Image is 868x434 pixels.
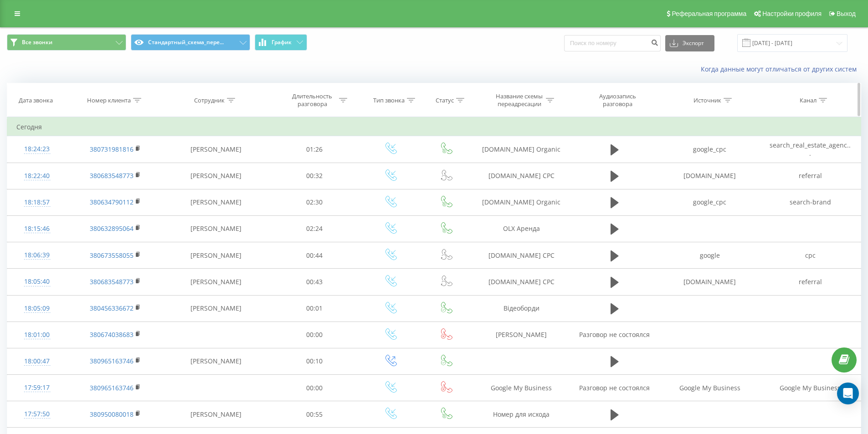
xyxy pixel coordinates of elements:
[564,35,661,51] input: Поиск по номеру
[90,304,134,312] a: 380456336672
[473,189,570,215] td: [DOMAIN_NAME] Organic
[90,171,134,180] a: 380683548773
[760,269,861,295] td: referral
[90,330,134,339] a: 380674038683
[268,322,361,348] td: 00:00
[800,97,817,104] div: Канал
[473,242,570,269] td: [DOMAIN_NAME] CPC
[373,97,405,104] div: Тип звонка
[760,189,861,215] td: search-brand
[659,189,760,215] td: google_cpc
[473,375,570,401] td: Google My Business
[762,10,822,17] span: Настройки профиля
[164,401,268,428] td: [PERSON_NAME]
[255,34,307,51] button: График
[473,269,570,295] td: [DOMAIN_NAME] CPC
[164,215,268,242] td: [PERSON_NAME]
[268,401,361,428] td: 00:55
[16,246,57,264] div: 18:06:39
[837,10,856,17] span: Выход
[473,215,570,242] td: OLX Аренда
[760,242,861,269] td: cpc
[87,97,131,104] div: Номер клиента
[90,224,134,233] a: 380632895064
[16,300,57,317] div: 18:05:09
[659,375,760,401] td: Google My Business
[16,220,57,238] div: 18:15:46
[760,375,861,401] td: Google My Business
[90,251,134,260] a: 380673558055
[19,97,53,104] div: Дата звонка
[131,34,250,51] button: Стандартный_схема_пере...
[16,194,57,211] div: 18:18:57
[579,383,650,392] span: Разговор не состоялся
[473,295,570,322] td: Відеоборди
[268,269,361,295] td: 00:43
[268,163,361,189] td: 00:32
[659,136,760,163] td: google_cpc
[770,141,851,158] span: search_real_estate_agenc...
[16,167,57,185] div: 18:22:40
[579,330,650,339] span: Разговор не состоялся
[164,242,268,269] td: [PERSON_NAME]
[659,163,760,189] td: [DOMAIN_NAME]
[164,136,268,163] td: [PERSON_NAME]
[90,198,134,206] a: 380634790112
[7,34,126,51] button: Все звонки
[268,189,361,215] td: 02:30
[164,295,268,322] td: [PERSON_NAME]
[7,118,861,136] td: Сегодня
[16,140,57,158] div: 18:24:23
[90,383,134,392] a: 380965163746
[436,97,454,104] div: Статус
[288,92,337,108] div: Длительность разговора
[268,136,361,163] td: 01:26
[760,163,861,189] td: referral
[16,405,57,423] div: 17:57:50
[16,326,57,344] div: 18:01:00
[588,92,647,108] div: Аудиозапись разговора
[268,295,361,322] td: 00:01
[90,357,134,365] a: 380965163746
[268,242,361,269] td: 00:44
[22,39,52,46] span: Все звонки
[473,322,570,348] td: [PERSON_NAME]
[16,273,57,291] div: 18:05:40
[164,348,268,374] td: [PERSON_NAME]
[16,352,57,370] div: 18:00:47
[268,375,361,401] td: 00:00
[164,163,268,189] td: [PERSON_NAME]
[164,189,268,215] td: [PERSON_NAME]
[16,379,57,397] div: 17:59:17
[90,145,134,153] a: 380731981816
[665,35,714,51] button: Экспорт
[272,39,292,46] span: График
[473,163,570,189] td: [DOMAIN_NAME] CPC
[194,97,225,104] div: Сотрудник
[473,136,570,163] td: [DOMAIN_NAME] Organic
[495,92,544,108] div: Название схемы переадресации
[90,410,134,419] a: 380950080018
[268,215,361,242] td: 02:24
[90,277,134,286] a: 380683548773
[659,242,760,269] td: google
[164,269,268,295] td: [PERSON_NAME]
[268,348,361,374] td: 00:10
[701,65,861,73] a: Когда данные могут отличаться от других систем
[473,401,570,428] td: Номер для исхода
[659,269,760,295] td: [DOMAIN_NAME]
[693,97,721,104] div: Источник
[837,383,859,404] div: Open Intercom Messenger
[672,10,746,17] span: Реферальная программа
